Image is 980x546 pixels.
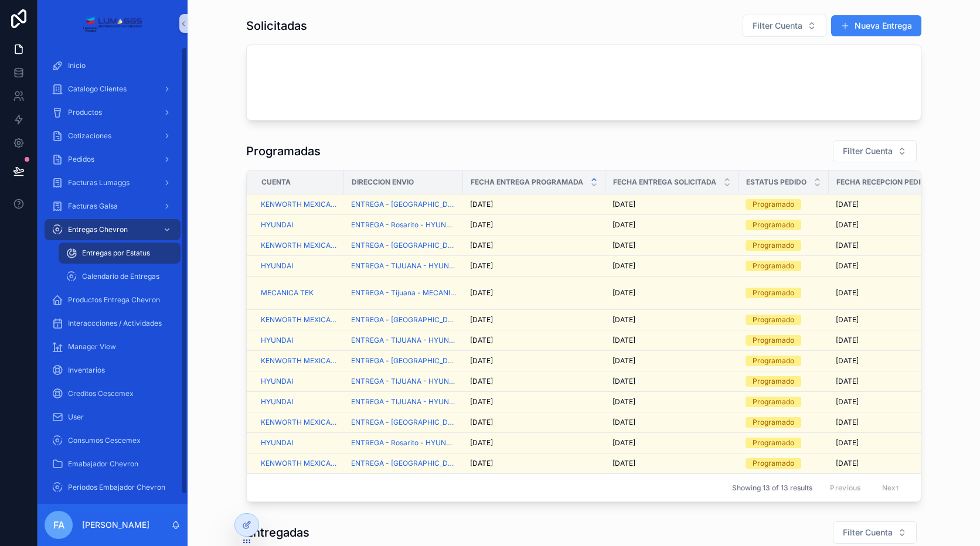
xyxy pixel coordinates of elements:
[753,220,794,230] div: Programado
[82,248,150,258] span: Entregas por Estatus
[261,261,337,271] a: HYUNDAI
[68,459,138,469] span: Emabajador Chevron
[836,220,946,230] a: [DATE]
[351,397,456,407] a: ENTREGA - TIJUANA - HYUNDAI
[743,15,826,37] button: Select Button
[753,288,794,298] div: Programado
[38,47,188,504] div: scrollable content
[612,220,635,230] span: [DATE]
[470,315,598,325] a: [DATE]
[261,438,337,448] a: HYUNDAI
[351,377,456,386] a: ENTREGA - TIJUANA - HYUNDAI
[83,14,142,33] img: App logo
[836,178,931,187] span: Fecha recepcion pedido
[45,336,181,357] a: Manager View
[45,313,181,334] a: Interaccciones / Actividades
[351,288,456,298] a: ENTREGA - Tijuana - MECANICA TEK
[746,356,822,366] a: Programado
[351,356,456,366] a: ENTREGA - [GEOGRAPHIC_DATA] - KENWORTH MEXICANA
[753,240,794,251] div: Programado
[59,266,181,287] a: Calendario de Entregas
[351,200,456,209] span: ENTREGA - [GEOGRAPHIC_DATA] - KENWORTH MEXICANA
[612,241,635,250] span: [DATE]
[470,241,493,250] span: [DATE]
[261,315,337,325] span: KENWORTH MEXICANA
[68,225,128,234] span: Entregas Chevron
[836,241,946,250] a: [DATE]
[470,377,493,386] span: [DATE]
[612,356,731,366] a: [DATE]
[351,241,456,250] span: ENTREGA - [GEOGRAPHIC_DATA] - KENWORTH MEXICANA
[753,356,794,366] div: Programado
[836,261,946,271] a: [DATE]
[68,342,116,352] span: Manager View
[351,418,456,427] a: ENTREGA - [GEOGRAPHIC_DATA] - KENWORTH MEXICANA
[261,220,293,230] span: HYUNDAI
[68,389,134,398] span: Creditos Cescemex
[836,261,859,271] span: [DATE]
[246,18,307,34] h1: Solicitadas
[470,356,493,366] span: [DATE]
[746,417,822,428] a: Programado
[836,397,859,407] span: [DATE]
[612,200,635,209] span: [DATE]
[470,220,493,230] span: [DATE]
[261,377,293,386] span: HYUNDAI
[612,241,731,250] a: [DATE]
[836,377,946,386] a: [DATE]
[843,527,893,538] span: Filter Cuenta
[261,397,337,407] a: HYUNDAI
[836,200,859,209] span: [DATE]
[68,319,162,328] span: Interaccciones / Actividades
[68,483,165,492] span: Periodos Embajador Chevron
[746,458,822,469] a: Programado
[351,261,456,271] a: ENTREGA - TIJUANA - HYUNDAI
[261,241,337,250] a: KENWORTH MEXICANA
[351,336,456,345] a: ENTREGA - TIJUANA - HYUNDAI
[261,336,293,345] span: HYUNDAI
[261,356,337,366] a: KENWORTH MEXICANA
[45,289,181,310] a: Productos Entrega Chevron
[45,453,181,475] a: Emabajador Chevron
[612,220,731,230] a: [DATE]
[45,102,181,123] a: Productos
[351,315,456,325] a: ENTREGA - [GEOGRAPHIC_DATA] - KENWORTH MEXICANA
[45,172,181,193] a: Facturas Lumaggs
[836,438,859,448] span: [DATE]
[351,459,456,468] a: ENTREGA - [GEOGRAPHIC_DATA] - KENWORTH MEXICANA
[45,125,181,146] a: Cotizaciones
[261,418,337,427] a: KENWORTH MEXICANA
[261,220,337,230] a: HYUNDAI
[68,108,102,117] span: Productos
[68,412,84,422] span: User
[831,15,921,36] button: Nueva Entrega
[612,336,731,345] a: [DATE]
[833,521,917,544] button: Select Button
[246,524,309,541] h1: Entregadas
[261,336,337,345] a: HYUNDAI
[351,438,456,448] a: ENTREGA - Rosarito - HYUNDAI
[68,61,86,70] span: Inicio
[612,459,635,468] span: [DATE]
[261,438,293,448] a: HYUNDAI
[470,397,493,407] span: [DATE]
[746,220,822,230] a: Programado
[836,356,946,366] a: [DATE]
[470,336,598,345] a: [DATE]
[746,376,822,387] a: Programado
[351,220,456,230] a: ENTREGA - Rosarito - HYUNDAI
